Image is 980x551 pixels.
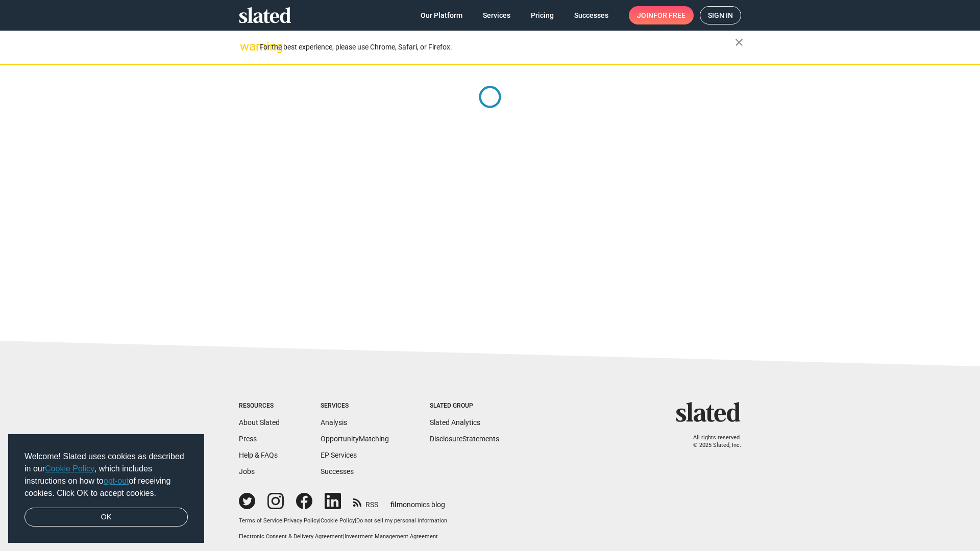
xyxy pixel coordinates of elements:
[8,434,204,543] div: cookieconsent
[321,435,389,443] a: OpportunityMatching
[321,418,347,427] a: Analysis
[104,477,129,485] a: opt-out
[239,467,255,475] a: Jobs
[430,418,480,427] a: Slated Analytics
[653,6,685,24] span: for free
[430,435,499,443] a: DisclosureStatements
[430,402,499,410] div: Slated Group
[239,517,282,524] a: Terms of Service
[45,464,94,473] a: Cookie Policy
[239,533,343,540] a: Electronic Consent & Delivery Agreement
[390,500,403,509] span: film
[629,6,694,24] a: Joinfor free
[574,6,608,24] span: Successes
[239,435,257,443] a: Press
[353,494,378,510] a: RSS
[700,6,741,24] a: Sign in
[421,6,462,24] span: Our Platform
[345,533,438,540] a: Investment Management Agreement
[708,7,733,24] span: Sign in
[321,467,354,475] a: Successes
[319,517,321,524] span: |
[24,508,188,527] a: dismiss cookie message
[475,6,519,24] a: Services
[412,6,471,24] a: Our Platform
[355,517,356,524] span: |
[566,6,617,24] a: Successes
[240,40,252,53] mat-icon: warning
[282,517,284,524] span: |
[239,402,280,410] div: Resources
[637,6,685,24] span: Join
[390,492,445,510] a: filmonomics blog
[682,434,741,449] p: All rights reserved. © 2025 Slated, Inc.
[239,418,280,427] a: About Slated
[531,6,554,24] span: Pricing
[321,451,357,459] a: EP Services
[239,451,278,459] a: Help & FAQs
[321,402,389,410] div: Services
[24,450,188,499] span: Welcome! Slated uses cookies as described in our , which includes instructions on how to of recei...
[356,517,447,525] button: Do not sell my personal information
[259,40,735,54] div: For the best experience, please use Chrome, Safari, or Firefox.
[343,533,345,540] span: |
[733,36,745,48] mat-icon: close
[523,6,562,24] a: Pricing
[284,517,319,524] a: Privacy Policy
[321,517,355,524] a: Cookie Policy
[483,6,510,24] span: Services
